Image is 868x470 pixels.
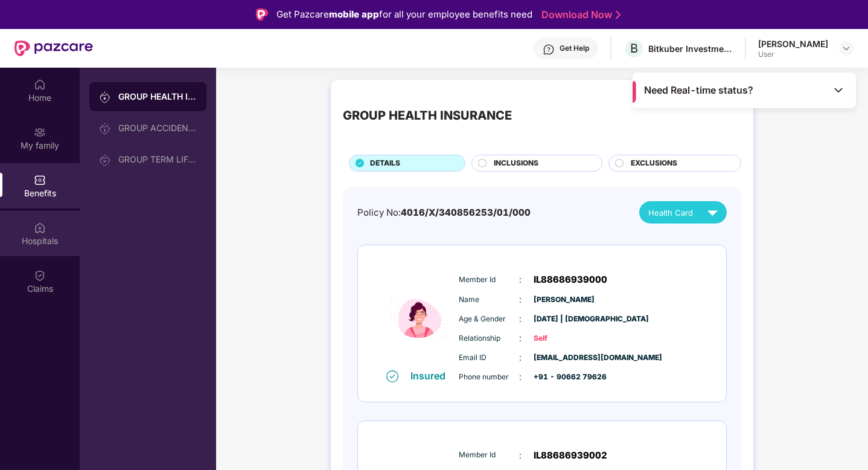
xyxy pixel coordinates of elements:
img: svg+xml;base64,PHN2ZyB3aWR0aD0iMjAiIGhlaWdodD0iMjAiIHZpZXdCb3g9IjAgMCAyMCAyMCIgZmlsbD0ibm9uZSIgeG... [99,123,111,135]
span: Member Id [459,274,519,286]
img: svg+xml;base64,PHN2ZyBpZD0iQ2xhaW0iIHhtbG5zPSJodHRwOi8vd3d3LnczLm9yZy8yMDAwL3N2ZyIgd2lkdGg9IjIwIi... [34,269,46,282]
img: Logo [256,8,268,21]
div: GROUP ACCIDENTAL INSURANCE [118,123,197,133]
span: Health Card [648,207,693,219]
img: svg+xml;base64,PHN2ZyBpZD0iQmVuZWZpdHMiIHhtbG5zPSJodHRwOi8vd3d3LnczLm9yZy8yMDAwL3N2ZyIgd2lkdGg9Ij... [34,174,46,186]
span: Age & Gender [459,314,519,325]
a: Download Now [541,8,617,21]
div: Get Pazcare for all your employee benefits need [276,7,532,22]
span: : [519,351,522,364]
span: : [519,449,522,462]
div: GROUP TERM LIFE INSURANCE [118,155,197,164]
span: Name [459,294,519,306]
div: [PERSON_NAME] [758,38,828,50]
div: Insured [410,370,453,382]
div: Get Help [560,43,589,53]
span: Phone number [459,372,519,383]
div: GROUP HEALTH INSURANCE [118,91,197,103]
img: svg+xml;base64,PHN2ZyB4bWxucz0iaHR0cDovL3d3dy53My5vcmcvMjAwMC9zdmciIHdpZHRoPSIxNiIgaGVpZ2h0PSIxNi... [386,370,398,382]
div: Policy No: [357,205,531,220]
span: [DATE] | [DEMOGRAPHIC_DATA] [534,314,594,325]
img: svg+xml;base64,PHN2ZyBpZD0iSG9tZSIgeG1sbnM9Imh0dHA6Ly93d3cudzMub3JnLzIwMDAvc3ZnIiB3aWR0aD0iMjAiIG... [34,79,46,91]
img: svg+xml;base64,PHN2ZyBpZD0iRHJvcGRvd24tMzJ4MzIiIHhtbG5zPSJodHRwOi8vd3d3LnczLm9yZy8yMDAwL3N2ZyIgd2... [841,43,851,53]
span: INCLUSIONS [494,158,538,169]
img: svg+xml;base64,PHN2ZyB3aWR0aD0iMjAiIGhlaWdodD0iMjAiIHZpZXdCb3g9IjAgMCAyMCAyMCIgZmlsbD0ibm9uZSIgeG... [99,154,111,166]
span: : [519,273,522,286]
span: EXCLUSIONS [631,158,677,169]
span: : [519,370,522,384]
button: Health Card [639,201,727,224]
span: : [519,312,522,326]
span: B [630,41,638,56]
span: Need Real-time status? [644,84,753,97]
span: Member Id [459,449,519,461]
span: : [519,293,522,306]
strong: mobile app [329,8,379,20]
img: svg+xml;base64,PHN2ZyBpZD0iSG9zcGl0YWxzIiB4bWxucz0iaHR0cDovL3d3dy53My5vcmcvMjAwMC9zdmciIHdpZHRoPS... [34,222,46,234]
span: [PERSON_NAME] [534,294,594,306]
div: GROUP HEALTH INSURANCE [343,106,512,125]
img: Toggle Icon [832,84,844,96]
span: 4016/X/340856253/01/000 [401,207,531,218]
span: Relationship [459,333,519,344]
div: User [758,50,828,59]
span: [EMAIL_ADDRESS][DOMAIN_NAME] [534,352,594,364]
span: : [519,332,522,345]
span: Self [534,333,594,344]
span: Email ID [459,352,519,364]
img: svg+xml;base64,PHN2ZyBpZD0iSGVscC0zMngzMiIgeG1sbnM9Imh0dHA6Ly93d3cudzMub3JnLzIwMDAvc3ZnIiB3aWR0aD... [543,43,555,56]
img: svg+xml;base64,PHN2ZyB4bWxucz0iaHR0cDovL3d3dy53My5vcmcvMjAwMC9zdmciIHZpZXdCb3g9IjAgMCAyNCAyNCIgd2... [702,202,723,223]
span: +91 - 90662 79626 [534,372,594,383]
img: icon [383,265,456,369]
img: New Pazcare Logo [14,40,93,56]
img: svg+xml;base64,PHN2ZyB3aWR0aD0iMjAiIGhlaWdodD0iMjAiIHZpZXdCb3g9IjAgMCAyMCAyMCIgZmlsbD0ibm9uZSIgeG... [99,91,111,103]
img: svg+xml;base64,PHN2ZyB3aWR0aD0iMjAiIGhlaWdodD0iMjAiIHZpZXdCb3g9IjAgMCAyMCAyMCIgZmlsbD0ibm9uZSIgeG... [34,126,46,138]
span: IL88686939002 [534,448,607,463]
img: Stroke [616,8,621,21]
div: Bitkuber Investments Pvt Limited [648,43,733,54]
span: DETAILS [370,158,400,169]
span: IL88686939000 [534,272,607,287]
